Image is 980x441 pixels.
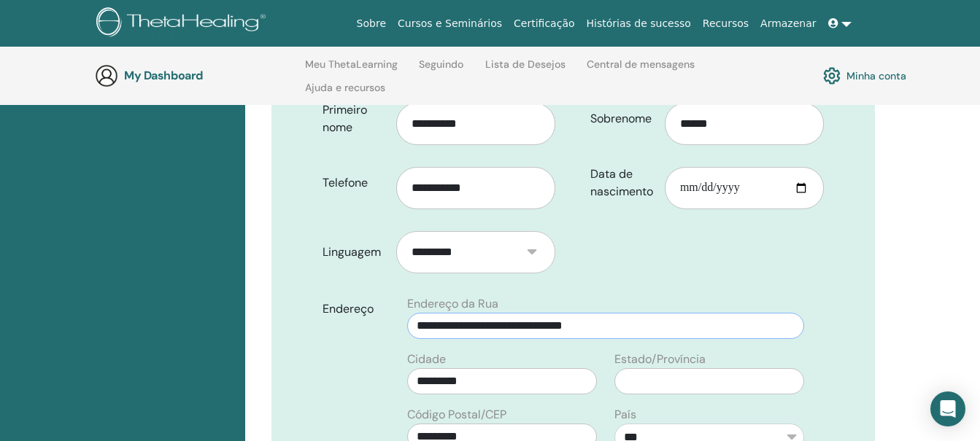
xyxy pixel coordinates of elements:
[305,58,398,82] a: Meu ThetaLearning
[351,10,392,37] a: Sobre
[96,7,271,40] img: logo.png
[930,391,965,426] div: Open Intercom Messenger
[407,351,446,368] label: Cidade
[419,58,463,82] a: Seguindo
[407,295,498,313] label: Endereço da Rua
[697,10,755,37] a: Recursos
[407,406,506,424] label: Código Postal/CEP
[823,63,841,88] img: cog.svg
[95,64,118,87] img: generic-user-icon.jpg
[579,105,665,133] label: Sobrenome
[587,58,695,82] a: Central de mensagens
[614,406,636,424] label: País
[312,238,397,266] label: Linguagem
[305,82,385,105] a: Ajuda e recursos
[124,69,270,82] h3: My Dashboard
[312,96,397,141] label: Primeiro nome
[581,10,697,37] a: Histórias de sucesso
[312,295,399,323] label: Endereço
[823,63,906,88] a: Minha conta
[392,10,508,37] a: Cursos e Seminários
[755,10,822,37] a: Armazenar
[614,351,706,368] label: Estado/Província
[312,169,397,197] label: Telefone
[579,160,665,206] label: Data de nascimento
[508,10,580,37] a: Certificação
[485,58,566,82] a: Lista de Desejos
